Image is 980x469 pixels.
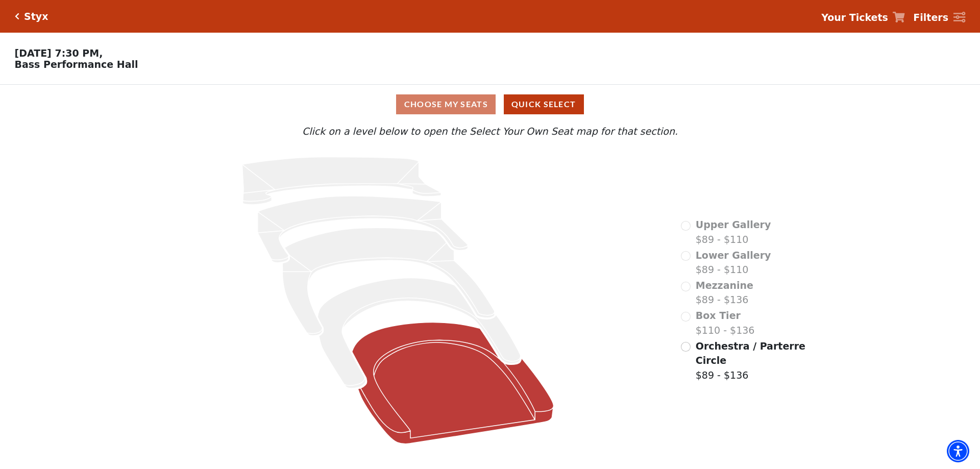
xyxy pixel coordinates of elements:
[24,11,48,22] h5: Styx
[696,339,807,383] label: $89 - $136
[913,10,965,25] a: Filters
[696,278,753,307] label: $89 - $136
[696,310,741,321] span: Box Tier
[696,280,753,291] span: Mezzanine
[821,10,905,25] a: Your Tickets
[947,440,969,462] div: Accessibility Menu
[696,217,771,246] label: $89 - $110
[821,12,888,23] strong: Your Tickets
[258,196,468,263] path: Lower Gallery - Seats Available: 0
[352,323,554,444] path: Orchestra / Parterre Circle - Seats Available: 334
[696,219,771,230] span: Upper Gallery
[913,12,948,23] strong: Filters
[696,308,755,337] label: $110 - $136
[15,13,19,20] a: Click here to go back to filters
[504,94,584,114] button: Quick Select
[696,250,771,261] span: Lower Gallery
[681,342,691,352] input: Orchestra / Parterre Circle$89 - $136
[696,248,771,277] label: $89 - $110
[130,124,850,139] p: Click on a level below to open the Select Your Own Seat map for that section.
[696,340,805,366] span: Orchestra / Parterre Circle
[242,157,442,205] path: Upper Gallery - Seats Available: 0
